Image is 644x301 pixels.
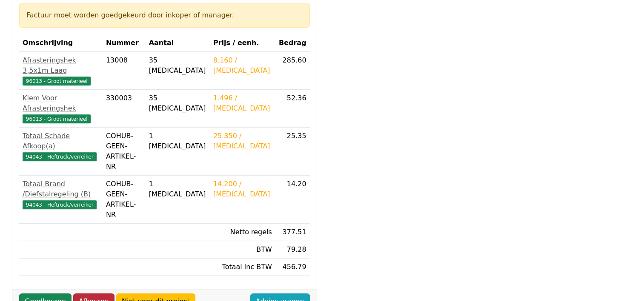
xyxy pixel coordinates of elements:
[149,55,206,76] div: 35 [MEDICAL_DATA]
[210,241,275,258] td: BTW
[23,93,99,124] a: Klem Voor Afrasteringshek96013 - Groot materieel
[26,10,303,20] div: Factuur moet worden goedgekeurd door inkoper of manager.
[213,93,272,114] div: 1.496 / [MEDICAL_DATA]
[23,93,99,114] div: Klem Voor Afrasteringshek
[213,179,272,199] div: 14.200 / [MEDICAL_DATA]
[23,55,99,86] a: Afrasteringshek 3,5x1m Laag96013 - Groot materieel
[275,34,310,52] th: Bedrag
[23,179,99,199] div: Totaal Brand /Diefstalregeling (B)
[23,200,97,209] span: 94043 - Heftruck/verreiker
[23,114,91,123] span: 96013 - Groot materieel
[210,34,275,52] th: Prijs / eenh.
[275,127,310,175] td: 25.35
[275,51,310,89] td: 285.60
[275,258,310,275] td: 456.79
[23,152,97,161] span: 94043 - Heftruck/verreiker
[23,55,99,76] div: Afrasteringshek 3,5x1m Laag
[19,34,103,52] th: Omschrijving
[23,131,99,151] div: Totaal Schade Afkoop(a)
[275,89,310,127] td: 52.36
[103,127,146,175] td: COHUB-GEEN-ARTIKEL-NR
[149,179,206,199] div: 1 [MEDICAL_DATA]
[210,258,275,275] td: Totaal inc BTW
[23,179,99,210] a: Totaal Brand /Diefstalregeling (B)94043 - Heftruck/verreiker
[213,55,272,76] div: 8.160 / [MEDICAL_DATA]
[275,241,310,258] td: 79.28
[103,51,146,89] td: 13008
[149,93,206,114] div: 35 [MEDICAL_DATA]
[23,131,99,162] a: Totaal Schade Afkoop(a)94043 - Heftruck/verreiker
[103,89,146,127] td: 330003
[103,34,146,52] th: Nummer
[146,34,210,52] th: Aantal
[23,77,91,85] span: 96013 - Groot materieel
[149,131,206,151] div: 1 [MEDICAL_DATA]
[210,223,275,241] td: Netto regels
[275,175,310,223] td: 14.20
[213,131,272,151] div: 25.350 / [MEDICAL_DATA]
[275,223,310,241] td: 377.51
[103,175,146,223] td: COHUB-GEEN-ARTIKEL-NR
